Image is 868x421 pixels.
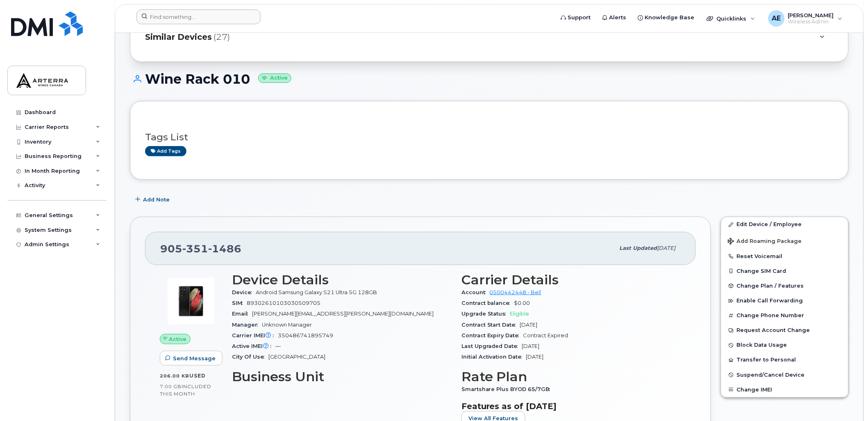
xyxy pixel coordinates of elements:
[232,343,275,349] span: Active IMEI
[514,300,530,306] span: $0.00
[461,343,522,349] span: Last Upgraded Date
[461,311,510,317] span: Upgrade Status
[721,382,848,397] button: Change IMEI
[701,10,761,27] div: Quicklinks
[160,243,241,255] span: 905
[208,243,241,255] span: 1486
[169,335,187,343] span: Active
[721,308,848,323] button: Change Phone Number
[461,369,681,384] h3: Rate Plan
[788,12,834,18] span: [PERSON_NAME]
[160,351,223,366] button: Send Message
[721,323,848,338] button: Request Account Change
[258,73,291,83] small: Active
[721,217,848,232] a: Edit Device / Employee
[632,9,700,26] a: Knowledge Base
[232,354,268,360] span: City Of Use
[461,289,490,295] span: Account
[728,238,802,246] span: Add Roaming Package
[275,343,281,349] span: —
[763,10,848,27] div: Alexander Erofeev
[130,72,849,86] h1: Wine Rack 010
[262,322,312,328] span: Unknown Manager
[247,300,320,306] span: 89302610103030509705
[597,9,632,26] a: Alerts
[520,322,538,328] span: [DATE]
[160,383,211,397] span: included this month
[136,9,261,24] input: Find something...
[523,332,568,339] span: Contract Expired
[278,332,333,339] span: 350486741895749
[232,332,278,339] span: Carrier IMEI
[721,293,848,308] button: Enable Call Forwarding
[737,298,803,304] span: Enable Call Forwarding
[555,9,597,26] a: Support
[268,354,325,360] span: [GEOGRAPHIC_DATA]
[737,372,805,378] span: Suspend/Cancel Device
[609,14,627,22] span: Alerts
[461,300,514,306] span: Contract balance
[461,322,520,328] span: Contract Start Date
[232,369,452,384] h3: Business Unit
[721,249,848,264] button: Reset Voicemail
[256,289,377,295] span: Android Samsung Galaxy S21 Ultra 5G 128GB
[737,283,804,289] span: Change Plan / Features
[645,14,695,22] span: Knowledge Base
[721,368,848,382] button: Suspend/Cancel Device
[568,14,591,22] span: Support
[145,31,212,43] span: Similar Devices
[166,277,216,326] img: image20231002-3703462-pbuq7s.jpeg
[214,31,230,43] span: (27)
[160,373,189,379] span: 206.00 KB
[461,401,681,411] h3: Features as of [DATE]
[189,373,206,379] span: used
[721,352,848,367] button: Transfer to Personal
[232,272,452,287] h3: Device Details
[461,332,523,339] span: Contract Expiry Date
[232,311,252,317] span: Email
[522,343,540,349] span: [DATE]
[620,245,657,251] span: Last updated
[788,18,834,25] span: Wireless Admin
[160,384,182,389] span: 7.00 GB
[721,338,848,352] button: Block Data Usage
[461,386,554,392] span: Smartshare Plus BYOD 65/7GB
[173,355,216,362] span: Send Message
[721,264,848,279] button: Change SIM Card
[510,311,529,317] span: Eligible
[130,192,177,207] button: Add Note
[721,279,848,293] button: Change Plan / Features
[657,245,676,251] span: [DATE]
[461,354,526,360] span: Initial Activation Date
[252,311,434,317] span: [PERSON_NAME][EMAIL_ADDRESS][PERSON_NAME][DOMAIN_NAME]
[143,196,170,204] span: Add Note
[145,132,834,142] h3: Tags List
[717,15,747,22] span: Quicklinks
[182,243,208,255] span: 351
[772,14,781,23] span: AE
[145,146,186,156] a: Add tags
[721,232,848,249] button: Add Roaming Package
[461,272,681,287] h3: Carrier Details
[232,289,256,295] span: Device
[232,300,247,306] span: SIM
[526,354,544,360] span: [DATE]
[490,289,541,295] a: 0500442448 - Bell
[232,322,262,328] span: Manager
